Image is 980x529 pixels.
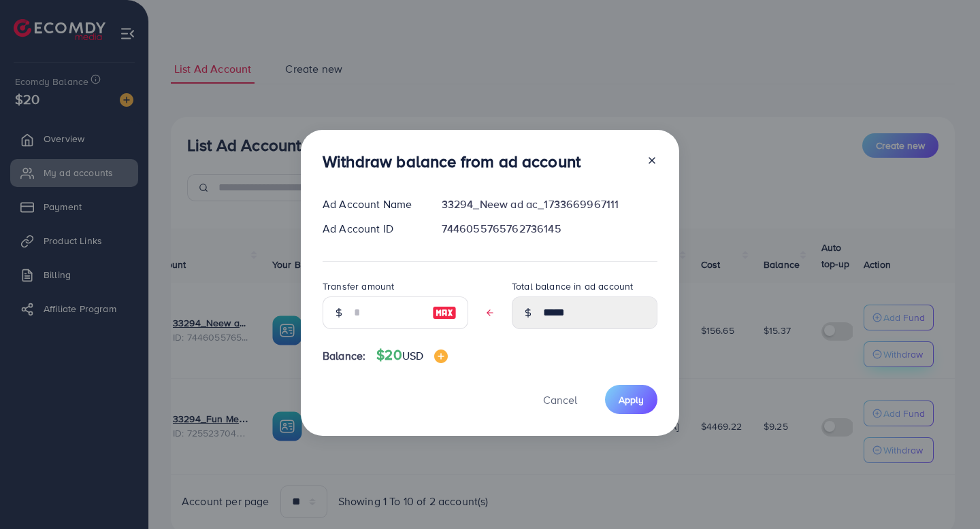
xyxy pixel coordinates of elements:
div: 33294_Neew ad ac_1733669967111 [431,197,668,212]
button: Cancel [526,385,594,414]
div: Ad Account Name [312,197,431,212]
iframe: Chat [922,468,970,519]
span: Cancel [543,392,577,407]
label: Transfer amount [323,279,394,293]
label: Total balance in ad account [512,279,633,293]
img: image [434,349,448,363]
h4: $20 [376,347,448,364]
span: Apply [619,393,644,407]
button: Apply [605,385,657,414]
h3: Withdraw balance from ad account [323,152,581,171]
img: image [432,305,457,321]
span: Balance: [323,348,365,364]
span: USD [402,348,423,363]
div: Ad Account ID [312,221,431,237]
div: 7446055765762736145 [431,221,668,237]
